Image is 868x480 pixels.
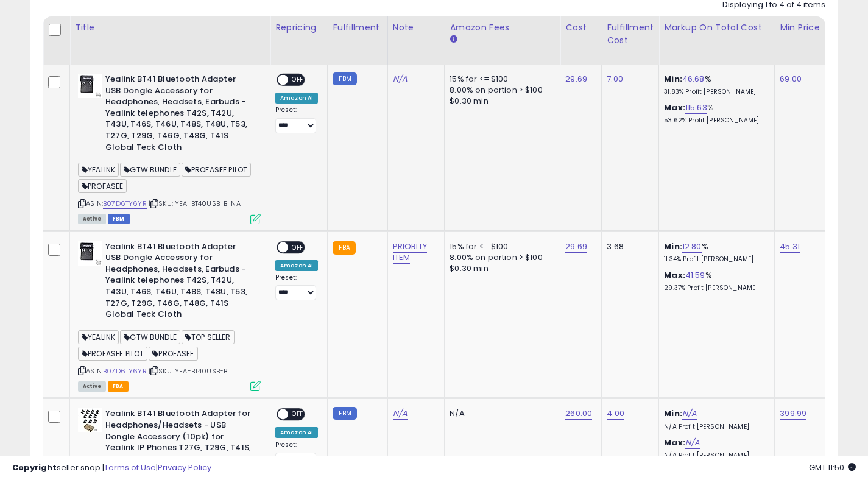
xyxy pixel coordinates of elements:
b: Max: [664,269,685,281]
span: All listings currently available for purchase on Amazon [78,381,106,392]
a: 399.99 [780,408,806,420]
div: 8.00% on portion > $100 [450,85,551,96]
b: Max: [664,102,685,113]
p: N/A Profit [PERSON_NAME] [664,423,765,431]
img: 51fWnaJxhDL._SL40_.jpg [78,74,102,98]
b: Yealink BT41 Bluetooth Adapter USB Dongle Accessory for Headphones, Headsets, Earbuds - Yealink t... [105,241,253,323]
small: FBA [333,241,355,255]
div: Fulfillment Cost [607,21,654,47]
p: 29.37% Profit [PERSON_NAME] [664,284,765,292]
th: The percentage added to the cost of goods (COGS) that forms the calculator for Min & Max prices. [659,16,775,65]
a: B07D6TY6YR [103,366,147,376]
div: % [664,102,765,125]
a: 7.00 [607,73,623,85]
img: 41JyG1W8tUL._SL40_.jpg [78,408,102,432]
div: Note [393,21,440,34]
div: % [664,74,765,96]
b: Min: [664,241,682,252]
small: Amazon Fees. [450,34,457,45]
span: TOP SELLER [182,330,235,344]
span: PROFASEE [78,179,127,193]
a: 115.63 [685,102,707,114]
div: Preset: [275,274,318,301]
span: YEALINK [78,163,119,177]
a: 41.59 [685,269,705,281]
b: Min: [664,408,682,419]
div: ASIN: [78,241,261,390]
div: ASIN: [78,74,261,223]
b: Min: [664,73,682,85]
span: OFF [288,242,308,252]
div: Markup on Total Cost [664,21,769,34]
span: OFF [288,409,308,420]
span: GTW BUNDLE [120,163,180,177]
a: N/A [685,437,700,449]
div: Repricing [275,21,322,34]
div: $0.30 min [450,96,551,107]
a: Privacy Policy [158,462,211,473]
div: Amazon AI [275,427,318,438]
div: Min Price [780,21,842,34]
div: Preset: [275,441,318,468]
a: N/A [682,408,697,420]
a: 12.80 [682,241,702,253]
span: FBM [108,214,130,224]
span: PROFASEE [149,347,197,361]
div: % [664,270,765,292]
b: Max: [664,437,685,448]
span: All listings currently available for purchase on Amazon [78,214,106,224]
div: Fulfillment [333,21,382,34]
a: 29.69 [565,73,587,85]
p: 11.34% Profit [PERSON_NAME] [664,255,765,264]
div: Title [75,21,265,34]
a: N/A [393,408,408,420]
small: FBM [333,407,356,420]
a: 29.69 [565,241,587,253]
a: B07D6TY6YR [103,199,147,209]
small: FBM [333,72,356,85]
span: | SKU: YEA-BT40USB-B-NA [149,199,241,208]
span: | SKU: YEA-BT40USB-B [149,366,227,376]
span: GTW BUNDLE [120,330,180,344]
a: 46.68 [682,73,705,85]
span: 2025-10-13 11:50 GMT [809,462,856,473]
a: 69.00 [780,73,802,85]
span: OFF [288,75,308,85]
span: PROFASEE PILOT [78,347,147,361]
span: PROFASEE PILOT [182,163,251,177]
div: 8.00% on portion > $100 [450,252,551,263]
a: 45.31 [780,241,800,253]
strong: Copyright [12,462,57,473]
a: 4.00 [607,408,624,420]
div: 3.68 [607,241,649,252]
div: N/A [450,408,551,419]
div: Amazon Fees [450,21,555,34]
div: $0.30 min [450,263,551,274]
p: 31.83% Profit [PERSON_NAME] [664,88,765,96]
b: Yealink BT41 Bluetooth Adapter USB Dongle Accessory for Headphones, Headsets, Earbuds - Yealink t... [105,74,253,156]
a: N/A [393,73,408,85]
div: 15% for <= $100 [450,74,551,85]
a: Terms of Use [104,462,156,473]
div: Amazon AI [275,93,318,104]
a: 260.00 [565,408,592,420]
div: seller snap | | [12,462,211,474]
div: Cost [565,21,596,34]
img: 51fWnaJxhDL._SL40_.jpg [78,241,102,266]
div: Amazon AI [275,260,318,271]
a: PRIORITY ITEM [393,241,427,264]
span: FBA [108,381,129,392]
div: 15% for <= $100 [450,241,551,252]
span: YEALINK [78,330,119,344]
p: 53.62% Profit [PERSON_NAME] [664,116,765,125]
div: Preset: [275,106,318,133]
div: % [664,241,765,264]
